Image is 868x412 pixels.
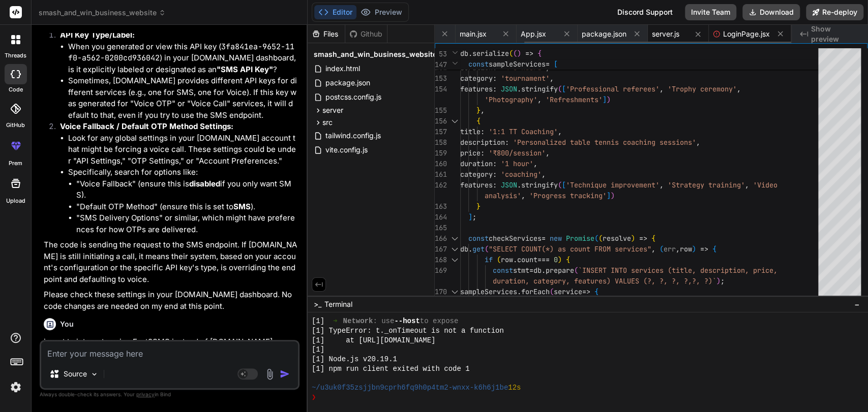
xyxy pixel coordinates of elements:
li: Look for any global settings in your [DOMAIN_NAME] account that might be forcing a voice call. Th... [68,133,297,167]
li: When you generated or view this API key ( ) in your [DOMAIN_NAME] dashboard, is it explicitly lab... [68,41,297,76]
span: server.js [652,29,679,39]
span: privacy [136,391,155,397]
span: prepare [546,266,574,275]
span: , [696,138,700,147]
span: 'Professional referees' [566,84,660,93]
div: Click to collapse the range. [448,244,461,255]
span: ( [550,287,554,296]
p: i want to integrate using Fast2SMS instead of [DOMAIN_NAME] [44,336,297,348]
span: category [460,170,493,179]
span: JSON [501,84,517,93]
span: stringify [521,84,558,93]
div: Click to collapse the range. [448,255,461,265]
span: App.jsx [521,29,546,39]
span: db [460,49,468,58]
span: 'Progress tracking' [529,191,607,200]
span: => [700,244,708,253]
span: ; [721,276,725,286]
span: , [660,180,664,189]
span: , [546,148,550,157]
span: : [493,84,497,93]
span: 0 [554,255,558,264]
span: >_ [314,299,321,309]
span: package.json [582,29,626,39]
span: Promise [566,234,594,243]
span: 147 [435,59,447,70]
span: [1] TypeError: t._onTimeout is not a function [312,326,504,336]
span: ] [603,95,607,104]
span: ) [558,255,562,264]
span: duration, category, features) VALUES (?, ?, ?, ?, [493,276,692,286]
span: package.json [324,77,371,89]
span: , [737,84,741,93]
span: [1] [312,345,324,355]
span: : [493,170,497,179]
span: { [566,255,570,264]
div: 158 [435,137,447,148]
p: Source [64,369,87,379]
span: ( [485,244,489,253]
span: ( [513,49,517,58]
div: 163 [435,201,447,212]
span: row [680,244,692,253]
span: [1] [312,316,324,326]
span: { [712,244,716,253]
span: , [676,244,680,253]
span: ] [607,191,611,200]
code: 3fa841ea-9652-11f0-a562-0200cd936042 [68,42,294,64]
span: , [651,244,655,253]
div: 166 [435,233,447,244]
span: ] [468,212,472,221]
span: category [460,74,493,83]
span: : [493,159,497,168]
span: } [476,202,481,211]
div: 157 [435,126,447,137]
span: => [582,287,590,296]
span: "SELECT COUNT(*) as count FROM services" [489,244,651,253]
span: Show preview [811,24,860,44]
span: . [542,266,546,275]
span: . [513,255,517,264]
div: Click to collapse the range. [448,116,461,126]
span: === [537,255,550,264]
span: , [745,180,749,189]
span: 'Strategy training' [668,180,745,189]
span: sampleServices [460,287,517,296]
span: 53 [435,49,447,59]
span: ( [509,49,513,58]
div: Files [308,29,345,39]
button: Preview [356,5,406,19]
span: 'Video [753,180,777,189]
span: service [554,287,582,296]
span: [1] npm run client exited with code 1 [312,364,470,374]
button: Editor [314,5,356,19]
span: forEach [521,287,550,296]
div: 160 [435,159,447,169]
span: smash_and_win_business_website [314,49,437,59]
span: Terminal [324,299,352,309]
span: [1] at [URL][DOMAIN_NAME] [312,336,436,345]
strong: Voice Fallback / Default OTP Method Settings: [60,121,233,131]
span: ?, ?)` [692,276,716,286]
button: Re-deploy [806,4,863,20]
span: ( [558,84,562,93]
span: row [501,255,513,264]
span: . [468,244,472,253]
li: Sometimes, [DOMAIN_NAME] provides different API keys for different services (e.g., one for SMS, o... [68,75,297,121]
span: err [664,244,676,253]
h6: You [60,319,74,329]
span: stringify [521,180,558,189]
div: 168 [435,255,447,265]
span: . [517,180,521,189]
span: ) [692,244,696,253]
span: '1:1 TT Coaching' [489,127,558,136]
li: Specifically, search for options like: [68,167,297,235]
button: − [852,296,862,312]
span: , [481,106,485,115]
span: duration [460,159,493,168]
strong: "SMS API Key" [217,65,273,74]
span: [ [554,59,558,69]
span: − [854,299,860,309]
button: Invite Team [685,4,736,20]
span: . [517,287,521,296]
